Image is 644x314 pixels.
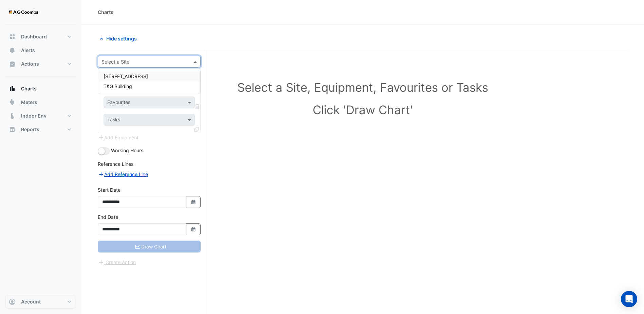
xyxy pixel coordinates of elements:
label: Start Date [98,186,121,193]
div: Options List [98,69,200,94]
app-icon: Alerts [9,47,16,54]
button: Actions [5,57,76,71]
span: Account [21,298,41,305]
span: Working Hours [111,147,143,153]
button: Reports [5,123,76,136]
div: Favourites [106,99,130,107]
fa-icon: Select Date [190,226,197,232]
app-icon: Reports [9,126,16,133]
button: Add Reference Line [98,170,148,178]
app-icon: Actions [9,60,16,67]
button: Charts [5,82,76,95]
span: Clone Favourites and Tasks from this Equipment to other Equipment [194,126,199,132]
span: Charts [21,85,37,92]
app-icon: Meters [9,99,16,106]
div: Open Intercom Messenger [621,291,637,307]
span: Dashboard [21,33,47,40]
fa-icon: Select Date [190,199,197,205]
span: Hide settings [106,35,137,42]
button: Alerts [5,43,76,57]
span: [STREET_ADDRESS] [104,73,148,79]
div: Tasks [106,116,120,125]
span: Reports [21,126,39,133]
h1: Click 'Draw Chart' [113,103,613,117]
span: Alerts [21,47,35,54]
span: Meters [21,99,37,106]
span: Indoor Env [21,112,47,119]
button: Indoor Env [5,109,76,123]
button: Meters [5,95,76,109]
button: Hide settings [98,33,141,45]
div: Charts [98,8,113,16]
img: Company Logo [8,5,39,19]
button: Account [5,295,76,309]
h1: Select a Site, Equipment, Favourites or Tasks [113,80,613,94]
span: T&G Building [104,83,132,89]
app-icon: Charts [9,85,16,92]
button: Dashboard [5,30,76,43]
app-icon: Indoor Env [9,112,16,119]
span: Actions [21,60,39,67]
app-icon: Dashboard [9,33,16,40]
span: Choose Function [195,104,201,109]
label: Reference Lines [98,160,133,168]
app-escalated-ticket-create-button: Please correct errors first [98,259,136,264]
label: End Date [98,213,118,221]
